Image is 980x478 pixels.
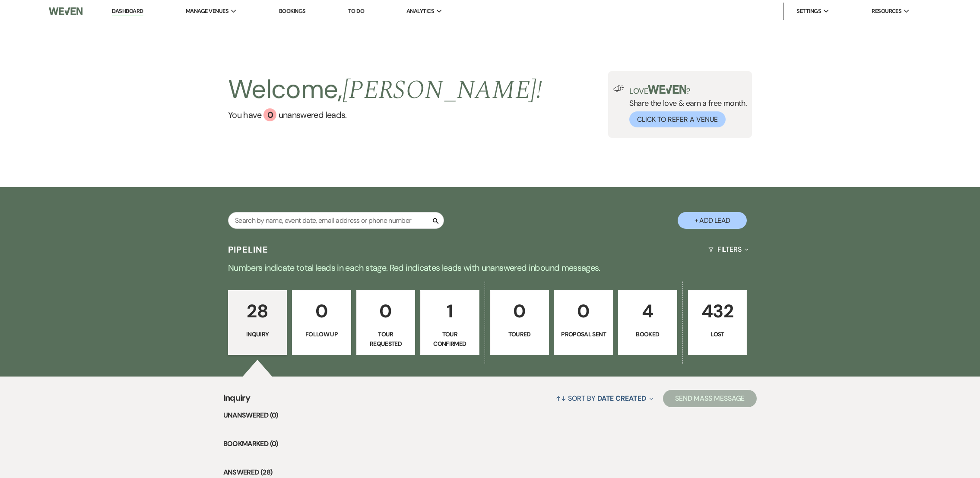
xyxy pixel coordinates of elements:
button: + Add Lead [678,212,747,229]
span: Inquiry [223,391,251,410]
img: Weven Logo [49,2,82,20]
p: Numbers indicate total leads in each stage. Red indicates leads with unanswered inbound messages. [179,261,801,275]
h3: Pipeline [228,244,269,256]
li: Bookmarked (0) [223,438,757,450]
img: loud-speaker-illustration.svg [613,85,624,92]
a: 4Booked [618,290,677,355]
a: 28Inquiry [228,290,287,355]
a: To Do [348,7,364,15]
p: Follow Up [298,329,345,339]
span: Resources [872,7,901,16]
p: 432 [694,297,741,326]
span: Date Created [597,394,646,403]
a: 0Follow Up [292,290,351,355]
a: You have 0 unanswered leads. [228,108,542,121]
a: 0Toured [490,290,549,355]
p: Love ? [629,85,747,95]
p: 0 [496,297,543,326]
span: Manage Venues [186,7,228,16]
p: 4 [624,297,671,326]
div: Share the love & earn a free month. [624,85,747,127]
p: 0 [298,297,345,326]
a: Dashboard [112,7,143,16]
button: Filters [705,238,752,261]
p: 0 [362,297,409,326]
span: ↑↓ [556,394,566,403]
li: Answered (28) [223,467,757,478]
p: Booked [624,329,671,339]
button: Send Mass Message [663,390,757,407]
button: Sort By Date Created [552,387,656,410]
p: Proposal Sent [560,329,607,339]
p: Toured [496,329,543,339]
p: Tour Confirmed [426,329,473,349]
li: Unanswered (0) [223,410,757,421]
h2: Welcome, [228,71,542,108]
a: Bookings [279,7,306,15]
a: 432Lost [688,290,747,355]
img: weven-logo-green.svg [648,85,686,94]
a: 1Tour Confirmed [420,290,479,355]
div: 0 [263,108,276,121]
span: [PERSON_NAME] ! [343,70,542,110]
p: 1 [426,297,473,326]
span: Analytics [406,7,434,16]
p: Tour Requested [362,329,409,349]
a: 0Proposal Sent [554,290,613,355]
a: 0Tour Requested [356,290,415,355]
p: 28 [234,297,281,326]
input: Search by name, event date, email address or phone number [228,212,444,229]
p: Inquiry [234,329,281,339]
p: Lost [694,329,741,339]
button: Click to Refer a Venue [629,111,726,127]
span: Settings [796,7,821,16]
p: 0 [560,297,607,326]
